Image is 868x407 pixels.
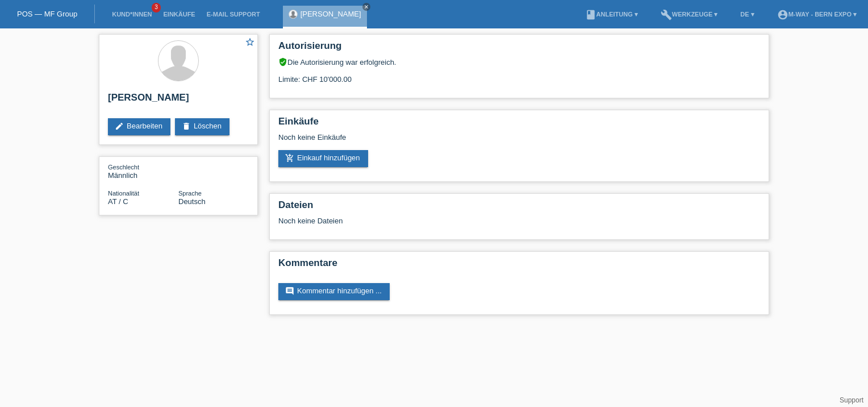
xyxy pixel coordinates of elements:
[245,37,255,49] a: star_border
[278,258,760,275] h2: Kommentare
[152,3,161,13] span: 3
[108,163,178,180] div: Männlich
[278,150,368,167] a: add_shopping_cartEinkauf hinzufügen
[182,122,191,131] i: delete
[178,190,202,197] span: Sprache
[364,4,369,10] i: close
[201,11,266,18] a: E-Mail Support
[579,11,644,18] a: bookAnleitung ▾
[278,116,760,133] h2: Einkäufe
[655,11,724,18] a: buildWerkzeuge ▾
[301,10,361,18] a: [PERSON_NAME]
[777,9,788,20] i: account_circle
[278,217,625,225] div: Noch keine Dateien
[285,286,294,296] i: comment
[735,11,759,18] a: DE ▾
[178,197,206,206] span: Deutsch
[108,164,139,171] span: Geschlecht
[108,92,249,109] h2: [PERSON_NAME]
[771,11,862,18] a: account_circlem-way - Bern Expo ▾
[661,9,672,20] i: build
[278,57,287,67] i: verified_user
[278,67,760,84] div: Limite: CHF 10'000.00
[175,118,229,135] a: deleteLöschen
[278,283,390,300] a: commentKommentar hinzufügen ...
[108,118,170,135] a: editBearbeiten
[278,40,760,57] h2: Autorisierung
[106,11,157,18] a: Kund*innen
[362,3,370,11] a: close
[115,122,124,131] i: edit
[157,11,201,18] a: Einkäufe
[245,37,255,47] i: star_border
[285,153,294,163] i: add_shopping_cart
[840,396,863,404] a: Support
[108,197,128,206] span: Österreich / C / 19.10.2016
[585,9,596,20] i: book
[17,10,77,18] a: POS — MF Group
[278,133,760,150] div: Noch keine Einkäufe
[108,190,139,197] span: Nationalität
[278,57,760,67] div: Die Autorisierung war erfolgreich.
[278,200,760,217] h2: Dateien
